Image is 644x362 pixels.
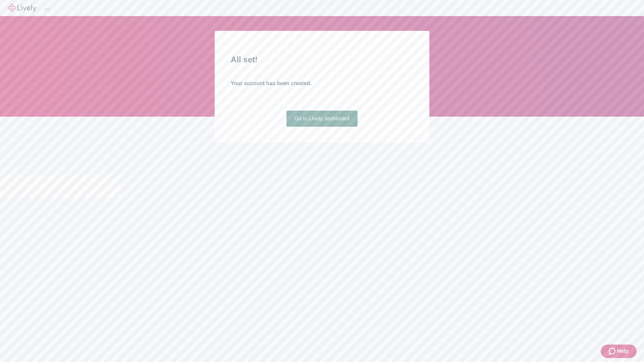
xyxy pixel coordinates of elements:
[231,54,413,66] h2: All set!
[609,347,617,355] svg: Zendesk support icon
[231,79,413,87] h4: Your account has been created.
[44,8,50,10] button: Log out
[8,4,36,12] img: Lively
[286,111,358,127] a: Go to Lively dashboard
[617,347,629,355] span: Help
[601,345,637,358] button: Zendesk support iconHelp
